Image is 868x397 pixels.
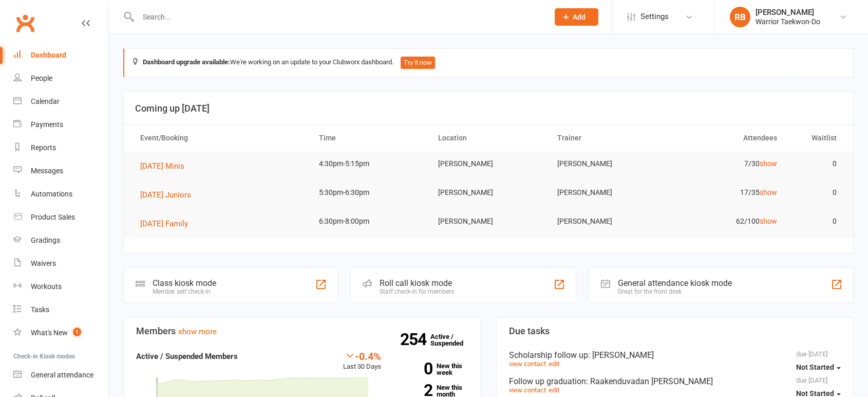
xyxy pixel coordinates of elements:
[667,125,786,151] th: Attendees
[153,288,216,295] div: Member self check-in
[343,350,381,372] div: Last 30 Days
[430,326,476,354] a: 254Active / Suspended
[31,120,63,129] div: Payments
[13,44,108,67] a: Dashboard
[756,17,820,26] div: Warrior Taekwon-Do
[143,58,230,66] strong: Dashboard upgrade available:
[760,159,777,168] a: show
[760,188,777,196] a: show
[310,152,429,176] td: 4:30pm-5:15pm
[13,321,108,345] a: What's New1
[31,167,63,175] div: Messages
[618,288,732,295] div: Great for the front desk
[13,159,108,183] a: Messages
[123,48,854,77] div: We're working on an update to your Clubworx dashboard.
[31,282,62,291] div: Workouts
[13,113,108,136] a: Payments
[31,329,68,337] div: What's New
[730,7,750,27] div: RB
[13,183,108,206] a: Automations
[13,298,108,321] a: Tasks
[31,259,56,267] div: Waivers
[429,152,548,176] td: [PERSON_NAME]
[310,125,429,151] th: Time
[31,74,52,82] div: People
[135,103,842,114] h3: Coming up [DATE]
[135,10,541,24] input: Search...
[13,67,108,90] a: People
[640,5,669,28] span: Settings
[380,288,454,295] div: Staff check-in for members
[548,125,667,151] th: Trainer
[131,125,310,151] th: Event/Booking
[343,350,381,362] div: -0.4%
[796,358,841,376] button: Not Started
[397,361,432,376] strong: 0
[509,360,546,368] a: view contact
[12,10,38,36] a: Clubworx
[13,364,108,387] a: General attendance kiosk mode
[397,363,468,376] a: 0New this week
[31,371,93,379] div: General attendance
[136,352,238,361] strong: Active / Suspended Members
[13,206,108,229] a: Product Sales
[618,278,732,288] div: General attendance kiosk mode
[13,252,108,275] a: Waivers
[380,278,454,288] div: Roll call kiosk mode
[31,51,66,59] div: Dashboard
[178,327,217,336] a: show more
[31,305,49,314] div: Tasks
[548,181,667,205] td: [PERSON_NAME]
[310,181,429,205] td: 5:30pm-6:30pm
[429,181,548,205] td: [PERSON_NAME]
[555,8,598,26] button: Add
[786,209,846,233] td: 0
[786,181,846,205] td: 0
[31,143,56,152] div: Reports
[548,209,667,233] td: [PERSON_NAME]
[509,326,841,336] h3: Due tasks
[573,13,586,21] span: Add
[786,152,846,176] td: 0
[786,125,846,151] th: Waitlist
[31,236,60,244] div: Gradings
[13,275,108,298] a: Workouts
[549,386,559,394] a: edit
[31,97,60,105] div: Calendar
[13,90,108,113] a: Calendar
[760,217,777,225] a: show
[153,278,216,288] div: Class kiosk mode
[509,350,841,360] div: Scholarship follow up
[796,363,834,371] span: Not Started
[31,190,72,198] div: Automations
[401,57,435,69] button: Try it now
[140,160,192,172] button: [DATE] Minis
[429,209,548,233] td: [PERSON_NAME]
[756,8,820,17] div: [PERSON_NAME]
[509,386,546,394] a: view contact
[667,209,786,233] td: 62/100
[140,161,184,171] span: [DATE] Minis
[429,125,548,151] th: Location
[140,190,191,200] span: [DATE] Juniors
[140,189,198,201] button: [DATE] Juniors
[73,328,81,336] span: 1
[509,376,841,386] div: Follow up graduation
[140,219,188,228] span: [DATE] Family
[400,332,430,347] strong: 254
[588,350,654,360] span: : [PERSON_NAME]
[140,218,195,230] button: [DATE] Family
[13,136,108,159] a: Reports
[548,152,667,176] td: [PERSON_NAME]
[136,326,468,336] h3: Members
[586,376,713,386] span: : Raakenduvadan [PERSON_NAME]
[549,360,559,368] a: edit
[310,209,429,233] td: 6:30pm-8:00pm
[667,152,786,176] td: 7/30
[13,229,108,252] a: Gradings
[667,181,786,205] td: 17/35
[31,213,75,221] div: Product Sales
